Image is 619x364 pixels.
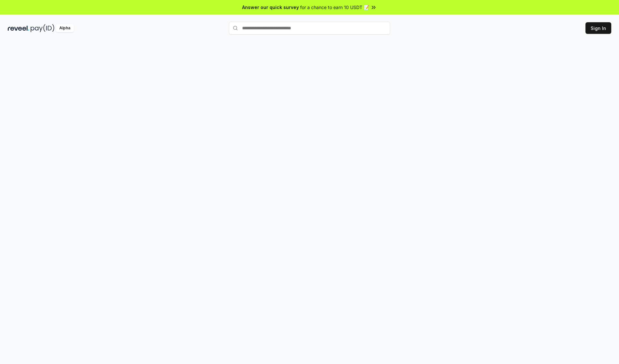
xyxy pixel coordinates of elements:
span: for a chance to earn 10 USDT 📝 [300,4,369,11]
img: reveel_dark [8,24,29,32]
button: Sign In [585,22,611,34]
span: Answer our quick survey [242,4,299,11]
div: Alpha [56,24,74,32]
img: pay_id [31,24,54,32]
